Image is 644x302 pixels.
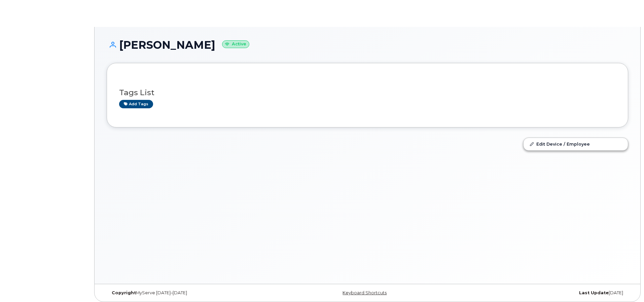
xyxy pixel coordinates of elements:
[107,39,628,51] h1: [PERSON_NAME]
[119,100,153,108] a: Add tags
[579,290,609,295] strong: Last Update
[119,88,616,97] h3: Tags List
[112,290,136,295] strong: Copyright
[524,138,628,150] a: Edit Device / Employee
[107,290,281,296] div: MyServe [DATE]–[DATE]
[222,40,249,48] small: Active
[454,290,628,296] div: [DATE]
[343,290,387,295] a: Keyboard Shortcuts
